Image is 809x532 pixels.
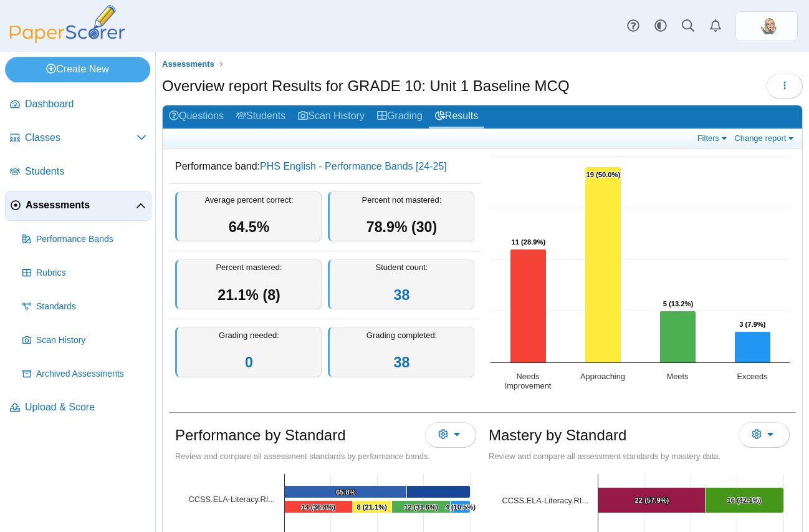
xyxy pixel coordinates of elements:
[189,495,275,504] a: [object Object]
[5,90,151,120] a: Dashboard
[328,259,474,310] div: Student count:
[5,157,151,187] a: Students
[36,368,146,380] span: Archived Assessments
[17,292,151,322] a: Standards
[425,422,476,447] button: More options
[727,496,762,504] text: 16 (42.1%)
[735,11,798,41] a: ps.zKYLFpFWctilUouI
[5,34,130,45] a: PaperScorer
[163,105,230,128] a: Questions
[663,300,694,307] text: 5 (13.2%)
[36,334,146,347] span: Scan History
[489,451,790,462] div: Review and compare all assessment standards by mastery data.
[429,105,484,128] a: Results
[218,287,280,303] span: 21.1% (8)
[739,422,790,447] button: More options
[484,150,796,400] div: Chart. Highcharts interactive chart.
[694,133,732,143] a: Filters
[5,123,151,153] a: Classes
[175,425,345,446] h1: Performance by Standard
[502,496,588,505] tspan: CCSS.ELA-Literacy.RI...
[36,267,146,279] span: Rubrics
[702,12,729,40] a: Alerts
[392,501,451,513] path: [object Object], 12. Meets.
[292,105,371,128] a: Scan History
[17,258,151,288] a: Rubrics
[585,167,621,363] path: Approaching, 19. Overall Assessment Performance.
[394,354,410,370] a: 38
[706,488,784,513] path: [object Object], 16. Mastered.
[366,219,437,235] span: 78.9% (30)
[353,501,392,513] path: [object Object], 8. Approaching.
[445,503,476,511] text: 4 (10.5%)
[328,327,474,377] div: Grading completed:
[25,165,146,178] span: Students
[36,233,146,246] span: Performance Bands
[407,486,471,498] path: [object Object], 34.21053157894737. Average Percent Not Correct.
[26,198,136,212] span: Assessments
[5,5,130,43] img: PaperScorer
[667,372,689,381] text: Meets
[5,57,150,82] a: Create New
[230,105,292,128] a: Students
[5,191,151,221] a: Assessments
[169,150,481,183] dd: Performance band:
[404,503,438,511] text: 12 (31.6%)
[757,16,777,36] img: ps.zKYLFpFWctilUouI
[394,287,410,303] a: 38
[162,59,214,69] span: Assessments
[505,372,552,390] text: Needs Improvement
[17,225,151,254] a: Performance Bands
[285,501,353,513] path: [object Object], 14. Needs Improvement.
[757,16,777,36] span: Emily Wasley
[189,495,275,504] tspan: CCSS.ELA-Literacy.RI...
[598,488,706,513] path: [object Object], 22. Not Mastered.
[229,219,270,235] span: 64.5%
[175,451,476,462] div: Review and compare all assessment standards by performance bands.
[25,131,136,145] span: Classes
[489,425,626,446] h1: Mastery by Standard
[5,393,151,423] a: Upload & Score
[635,496,669,504] text: 22 (57.9%)
[162,75,570,97] h1: Overview report Results for GRADE 10: Unit 1 Baseline MCQ
[357,503,387,511] text: 8 (21.1%)
[580,372,625,381] text: Approaching
[731,133,799,143] a: Change report
[175,327,322,377] div: Grading needed:
[739,321,766,328] text: 3 (7.9%)
[451,501,471,513] path: [object Object], 4. Exceeds.
[371,105,429,128] a: Grading
[260,161,447,172] a: PHS English - Performance Bands [24-25]
[25,97,146,111] span: Dashboard
[510,249,547,363] path: Needs Improvement, 11. Overall Assessment Performance.
[175,191,322,242] div: Average percent correct:
[17,326,151,355] a: Scan History
[484,150,796,400] svg: Interactive chart
[511,238,545,246] text: 11 (28.9%)
[245,354,253,370] a: 0
[285,486,407,498] path: [object Object], 65.78946842105263. Average Percent Correct.
[735,332,771,363] path: Exceeds, 3. Overall Assessment Performance.
[17,359,151,389] a: Archived Assessments
[737,372,767,381] text: Exceeds
[175,259,322,310] div: Percent mastered:
[301,503,335,511] text: 14 (36.8%)
[336,488,356,496] text: 65.8%
[586,171,620,178] text: 19 (50.0%)
[660,311,696,363] path: Meets, 5. Overall Assessment Performance.
[36,301,146,313] span: Standards
[328,191,474,242] div: Percent not mastered:
[502,496,588,505] a: CCSS.ELA-Literacy.RI.9-10.6
[25,400,146,414] span: Upload & Score
[159,57,218,72] a: Assessments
